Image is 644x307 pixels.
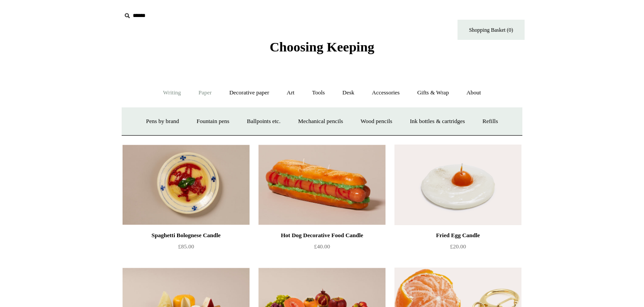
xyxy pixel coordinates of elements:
[304,81,333,105] a: Tools
[123,230,250,267] a: Spaghetti Bolognese Candle £85.00
[178,243,194,250] span: £85.00
[258,230,386,267] a: Hot Dog Decorative Food Candle £40.00
[458,20,525,40] a: Shopping Basket (0)
[191,81,220,105] a: Paper
[279,81,302,105] a: Art
[270,47,374,53] a: Choosing Keeping
[450,243,466,250] span: £20.00
[394,230,521,267] a: Fried Egg Candle £20.00
[394,145,521,225] img: Fried Egg Candle
[314,243,330,250] span: £40.00
[458,81,489,105] a: About
[155,81,189,105] a: Writing
[239,110,288,133] a: Ballpoints etc.
[394,145,521,225] a: Fried Egg Candle Fried Egg Candle
[402,110,473,133] a: Ink bottles & cartridges
[261,230,383,241] div: Hot Dog Decorative Food Candle
[188,110,237,133] a: Fountain pens
[270,39,374,54] span: Choosing Keeping
[125,230,247,241] div: Spaghetti Bolognese Candle
[290,110,351,133] a: Mechanical pencils
[123,145,250,225] a: Spaghetti Bolognese Candle Spaghetti Bolognese Candle
[258,145,386,225] a: Hot Dog Decorative Food Candle Hot Dog Decorative Food Candle
[352,110,400,133] a: Wood pencils
[335,81,363,105] a: Desk
[123,145,250,225] img: Spaghetti Bolognese Candle
[221,81,277,105] a: Decorative paper
[475,110,506,133] a: Refills
[258,145,386,225] img: Hot Dog Decorative Food Candle
[364,81,408,105] a: Accessories
[409,81,457,105] a: Gifts & Wrap
[138,110,187,133] a: Pens by brand
[397,230,519,241] div: Fried Egg Candle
